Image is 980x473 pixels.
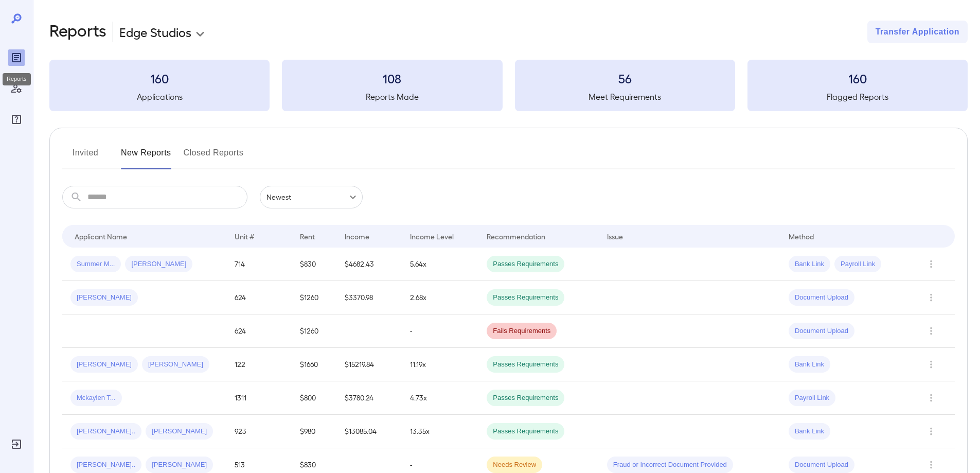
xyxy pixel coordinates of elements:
span: Passes Requirements [487,427,564,436]
td: 624 [226,314,292,348]
button: Row Actions [923,423,939,440]
span: Passes Requirements [487,360,564,370]
button: Closed Reports [184,145,244,169]
h3: 56 [515,70,735,86]
td: $1660 [292,348,336,381]
td: $3780.24 [336,381,402,415]
td: 923 [226,415,292,448]
td: 122 [226,348,292,381]
span: [PERSON_NAME] [146,460,213,470]
div: Newest [260,186,363,208]
td: $3370.98 [336,281,402,314]
td: 13.35x [402,415,478,448]
div: Applicant Name [75,230,127,242]
button: Row Actions [923,323,939,339]
span: Fails Requirements [487,326,557,336]
span: [PERSON_NAME].. [70,460,141,470]
h5: Applications [49,91,270,103]
h3: 160 [747,70,968,86]
td: 1311 [226,381,292,415]
span: Passes Requirements [487,259,564,269]
button: Row Actions [923,390,939,406]
span: Summer M... [70,259,121,269]
span: Payroll Link [789,393,835,403]
td: $13085.04 [336,415,402,448]
div: Reports [8,49,25,66]
h5: Meet Requirements [515,91,735,103]
p: Edge Studios [119,24,191,40]
span: Passes Requirements [487,293,564,303]
span: Bank Link [789,360,830,370]
span: Document Upload [789,326,854,336]
div: Reports [3,73,31,85]
button: Row Actions [923,289,939,306]
span: Mckaylen T... [70,393,122,403]
div: Log Out [8,436,25,452]
div: Recommendation [487,230,545,242]
div: Income Level [410,230,454,242]
td: 714 [226,248,292,281]
button: New Reports [121,145,171,169]
span: Document Upload [789,460,854,470]
span: [PERSON_NAME] [142,360,209,370]
h3: 108 [282,70,502,86]
td: $1260 [292,281,336,314]
h2: Reports [49,21,106,43]
button: Transfer Application [867,21,968,43]
span: [PERSON_NAME].. [70,427,141,436]
span: Document Upload [789,293,854,303]
span: Needs Review [487,460,542,470]
div: Method [789,230,814,242]
button: Invited [62,145,109,169]
span: Bank Link [789,427,830,436]
span: [PERSON_NAME] [146,427,213,436]
td: $800 [292,381,336,415]
td: $980 [292,415,336,448]
button: Row Actions [923,256,939,272]
div: FAQ [8,111,25,128]
span: Payroll Link [834,259,881,269]
div: Issue [607,230,623,242]
td: $15219.84 [336,348,402,381]
div: Rent [300,230,316,242]
div: Income [345,230,369,242]
span: [PERSON_NAME] [125,259,192,269]
h3: 160 [49,70,270,86]
summary: 160Applications108Reports Made56Meet Requirements160Flagged Reports [49,60,968,111]
h5: Flagged Reports [747,91,968,103]
td: 4.73x [402,381,478,415]
td: $4682.43 [336,248,402,281]
td: 11.19x [402,348,478,381]
td: $830 [292,248,336,281]
td: $1260 [292,314,336,348]
span: [PERSON_NAME] [70,360,138,370]
td: - [402,314,478,348]
button: Row Actions [923,356,939,373]
td: 624 [226,281,292,314]
span: [PERSON_NAME] [70,293,138,303]
div: Unit # [235,230,254,242]
div: Manage Users [8,80,25,97]
span: Fraud or Incorrect Document Provided [607,460,733,470]
td: 2.68x [402,281,478,314]
h5: Reports Made [282,91,502,103]
span: Passes Requirements [487,393,564,403]
button: Row Actions [923,457,939,473]
td: 5.64x [402,248,478,281]
span: Bank Link [789,259,830,269]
